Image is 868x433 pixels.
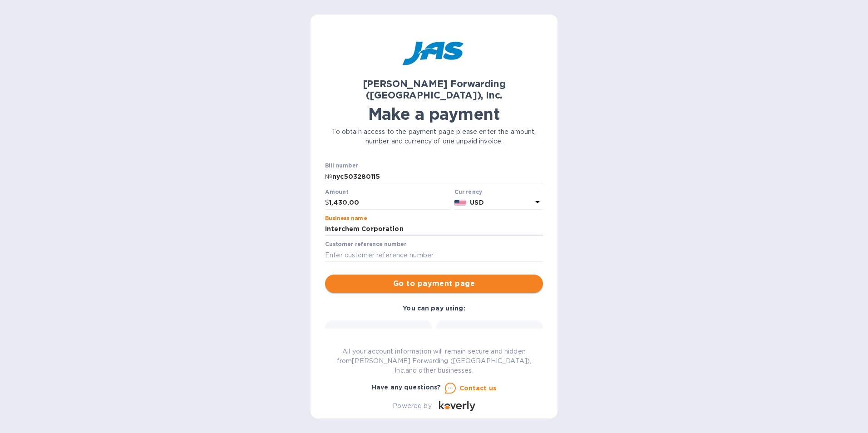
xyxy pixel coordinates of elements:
input: Enter business name [325,222,543,236]
input: 0.00 [329,196,451,210]
label: Business name [325,216,367,221]
label: Customer reference number [325,242,406,247]
p: To obtain access to the payment page please enter the amount, number and currency of one unpaid i... [325,127,543,146]
p: $ [325,198,329,207]
b: USD [470,199,483,206]
img: USD [454,200,467,206]
label: Amount [325,189,348,195]
p: All your account information will remain secure and hidden from [PERSON_NAME] Forwarding ([GEOGRA... [325,347,543,375]
span: Go to payment page [332,278,536,289]
b: You can pay using: [403,305,465,312]
u: Contact us [459,384,497,392]
label: Bill number [325,163,358,169]
p: № [325,172,332,182]
button: Go to payment page [325,275,543,293]
b: [PERSON_NAME] Forwarding ([GEOGRAPHIC_DATA]), Inc. [363,78,506,101]
b: Have any questions? [372,384,441,391]
h1: Make a payment [325,104,543,123]
p: Powered by [393,401,431,411]
input: Enter customer reference number [325,248,543,262]
b: Currency [454,188,483,195]
input: Enter bill number [332,170,543,183]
